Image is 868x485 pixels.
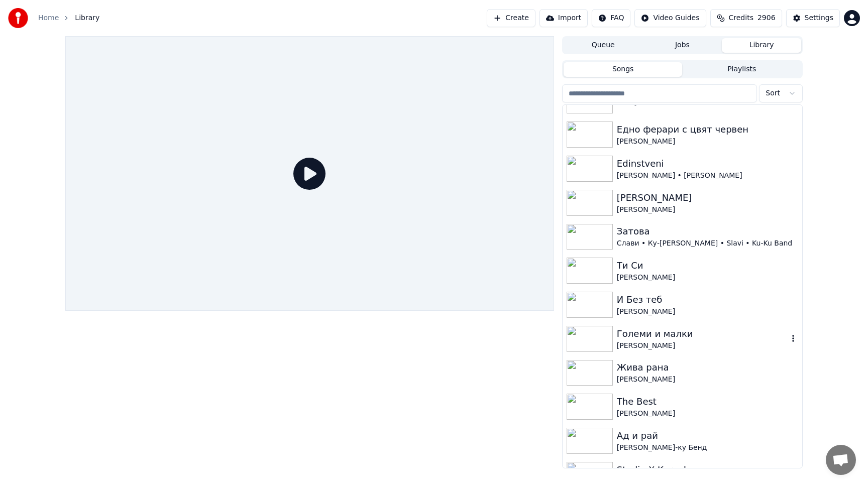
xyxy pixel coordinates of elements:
div: [PERSON_NAME] [617,273,798,283]
div: Отворен чат [826,445,856,475]
div: [PERSON_NAME] [617,137,798,147]
button: FAQ [592,9,630,27]
span: Credits [729,13,753,23]
div: Ад и рай [617,429,798,443]
div: Слави • Ку-[PERSON_NAME] • Slavi • Ku-Ku Band [617,238,798,249]
div: Затова [617,224,798,238]
div: И Без теб [617,293,798,307]
div: Едно ферари с цвят червен [617,123,798,137]
span: Library [75,13,99,23]
div: [PERSON_NAME] [617,205,798,215]
button: Jobs [643,38,722,53]
div: [PERSON_NAME] • [PERSON_NAME] [617,171,798,181]
button: Songs [564,62,683,77]
div: Edinstveni [617,157,798,171]
nav: breadcrumb [38,13,99,23]
div: [PERSON_NAME] [617,307,798,317]
button: Create [487,9,535,27]
img: youka [8,8,28,28]
div: [PERSON_NAME] [617,341,788,351]
div: Ти Си [617,259,798,273]
button: Video Guides [634,9,706,27]
div: Studio X Karaoke [617,463,798,477]
span: Sort [766,88,780,98]
button: Queue [564,38,643,53]
a: Home [38,13,59,23]
button: Library [722,38,801,53]
div: Големи и малки [617,327,788,341]
div: The Best [617,395,798,409]
button: Import [539,9,588,27]
button: Credits2906 [710,9,782,27]
button: Playlists [682,62,801,77]
div: [PERSON_NAME] [617,409,798,419]
div: Settings [805,13,833,23]
div: Жива рана [617,360,798,375]
div: [PERSON_NAME] [617,191,798,205]
div: [PERSON_NAME]-ку Бенд [617,443,798,453]
span: 2906 [757,13,776,23]
button: Settings [786,9,840,27]
div: [PERSON_NAME] [617,375,798,385]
